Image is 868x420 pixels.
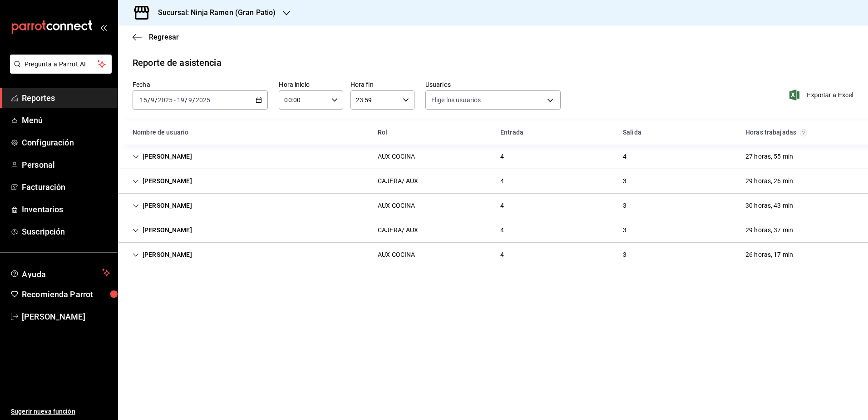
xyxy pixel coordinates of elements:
button: Pregunta a Parrot AI [10,55,112,74]
div: CAJERA/ AUX [378,225,418,235]
div: Row [118,145,868,169]
div: Cell [616,246,634,263]
span: Menú [22,114,110,126]
div: AUX COCINA [378,250,415,260]
div: Cell [616,148,634,165]
div: HeadCell [738,124,861,141]
div: Cell [125,246,199,263]
div: Cell [616,197,634,214]
div: Cell [370,197,422,214]
div: Cell [370,222,425,239]
span: / [185,96,187,104]
button: Exportar a Excel [791,90,853,100]
input: ---- [195,96,211,104]
div: Cell [493,148,511,165]
div: Cell [125,173,199,190]
span: [PERSON_NAME] [22,310,110,323]
div: Cell [125,148,199,165]
label: Fecha [133,81,268,88]
div: Cell [125,197,199,214]
div: Container [118,120,868,267]
span: / [192,96,195,104]
a: Pregunta a Parrot AI [6,66,112,75]
div: Cell [493,197,511,214]
span: - [174,96,176,104]
svg: El total de horas trabajadas por usuario es el resultado de la suma redondeada del registro de ho... [800,129,807,136]
div: Cell [738,197,800,214]
div: HeadCell [493,124,616,141]
div: Cell [125,222,199,239]
div: Reporte de asistencia [133,56,222,70]
span: Inventarios [22,203,110,215]
div: AUX COCINA [378,201,415,210]
div: AUX COCINA [378,152,415,161]
div: Row [118,194,868,218]
div: Cell [616,222,634,239]
div: HeadCell [370,124,493,141]
div: Cell [738,222,800,239]
button: Regresar [133,33,179,41]
div: Row [118,218,868,243]
div: Row [118,243,868,267]
input: ---- [158,96,173,104]
span: Regresar [149,33,179,41]
div: Cell [738,173,800,190]
div: Cell [616,173,634,190]
input: -- [188,96,192,104]
div: CAJERA/ AUX [378,176,418,186]
div: Row [118,169,868,194]
span: Elige los usuarios [431,95,481,105]
input: -- [177,96,185,104]
div: Cell [738,148,800,165]
span: / [155,96,158,104]
div: Cell [493,173,511,190]
span: Reportes [22,92,110,104]
span: Recomienda Parrot [22,288,110,300]
span: / [148,96,150,104]
div: Cell [493,222,511,239]
button: open_drawer_menu [100,24,107,31]
span: Facturación [22,181,110,193]
span: Suscripción [22,225,110,238]
span: Pregunta a Parrot AI [25,60,98,69]
div: Head [118,120,868,145]
div: Cell [370,148,422,165]
label: Usuarios [425,81,561,88]
label: Hora fin [350,81,414,88]
span: Configuración [22,136,110,149]
input: -- [150,96,155,104]
span: Personal [22,159,110,171]
div: Cell [493,246,511,263]
input: -- [139,96,148,104]
div: HeadCell [616,124,738,141]
div: Cell [370,246,422,263]
div: Cell [370,173,425,190]
span: Ayuda [22,267,99,278]
h3: Sucursal: Ninja Ramen (Gran Patio) [151,7,276,18]
div: Cell [738,246,800,263]
span: Sugerir nueva función [11,407,110,416]
div: HeadCell [125,124,370,141]
label: Hora inicio [279,81,343,88]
